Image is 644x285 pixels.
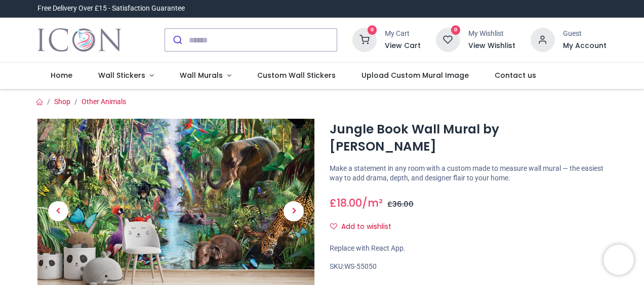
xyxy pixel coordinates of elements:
span: £ [387,199,414,209]
span: WS-55050 [344,262,377,270]
h1: Jungle Book Wall Mural by [PERSON_NAME] [330,121,607,156]
span: Next [284,201,304,221]
i: Add to wishlist [330,223,337,230]
span: Wall Stickers [98,70,145,80]
a: 0 [436,35,460,43]
span: 18.00 [337,196,362,210]
span: Contact us [495,70,536,80]
a: My Account [563,41,607,51]
span: Home [51,70,72,80]
div: My Wishlist [468,29,515,39]
span: £ [330,196,362,210]
a: View Wishlist [468,41,515,51]
span: 36.00 [392,199,414,209]
a: Other Animals [82,98,126,106]
span: Wall Murals [180,70,223,80]
div: SKU: [330,262,607,272]
sup: 0 [368,25,377,35]
a: Shop [54,98,70,106]
button: Add to wishlistAdd to wishlist [330,218,400,235]
span: Upload Custom Mural Image [361,70,469,80]
a: 0 [352,35,377,43]
p: Make a statement in any room with a custom made to measure wall mural — the easiest way to add dr... [330,164,607,183]
sup: 0 [451,25,461,35]
a: Next [273,147,314,276]
a: Previous [37,147,79,276]
img: Icon Wall Stickers [37,26,121,54]
div: Free Delivery Over £15 - Satisfaction Guarantee [37,4,185,14]
button: Submit [165,29,189,51]
div: Guest [563,29,607,39]
span: Custom Wall Stickers [257,70,336,80]
a: Wall Stickers [86,63,167,89]
iframe: Brevo live chat [603,245,634,275]
div: Replace with React App. [330,244,607,254]
div: My Cart [385,29,421,39]
span: Previous [48,201,68,221]
a: View Cart [385,41,421,51]
a: Wall Murals [167,63,244,89]
span: /m² [362,196,383,210]
a: Logo of Icon Wall Stickers [37,26,121,54]
iframe: Customer reviews powered by Trustpilot [394,4,607,14]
